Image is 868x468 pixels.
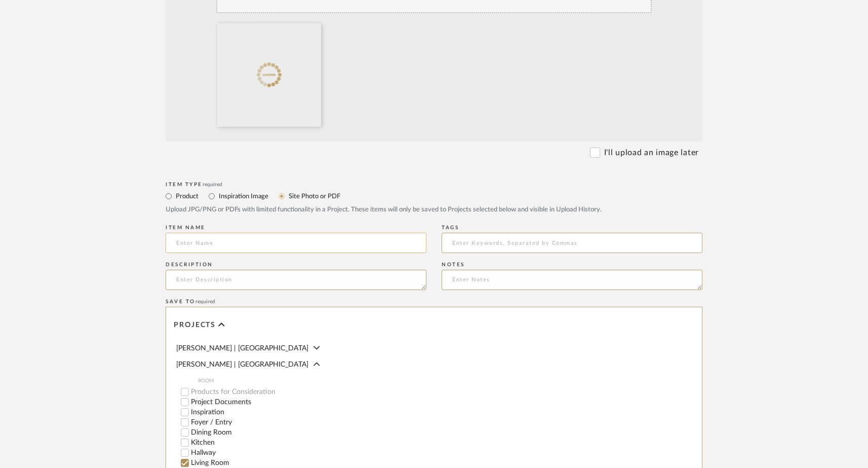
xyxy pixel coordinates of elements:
[203,182,222,187] span: required
[191,449,426,456] label: Hallway
[604,147,699,159] label: I'll upload an image later
[288,191,340,202] label: Site Photo or PDF
[442,262,702,268] div: Notes
[176,345,308,352] span: [PERSON_NAME] | [GEOGRAPHIC_DATA]
[174,321,216,330] span: Projects
[166,190,702,202] mat-radio-group: Select item type
[166,233,426,253] input: Enter Name
[166,262,426,268] div: Description
[191,429,426,436] label: Dining Room
[191,419,426,426] label: Foyer / Entry
[176,361,308,368] span: [PERSON_NAME] | [GEOGRAPHIC_DATA]
[442,225,702,231] div: Tags
[191,439,426,446] label: Kitchen
[195,299,215,304] span: required
[166,205,702,215] div: Upload JPG/PNG or PDFs with limited functionality in a Project. These items will only be saved to...
[442,233,702,253] input: Enter Keywords, Separated by Commas
[166,182,702,188] div: Item Type
[198,377,426,385] span: ROOM
[166,299,702,305] div: Save To
[166,225,426,231] div: Item name
[191,399,426,406] label: Project Documents
[191,459,426,466] label: Living Room
[175,191,199,202] label: Product
[218,191,268,202] label: Inspiration Image
[191,409,426,416] label: Inspiration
